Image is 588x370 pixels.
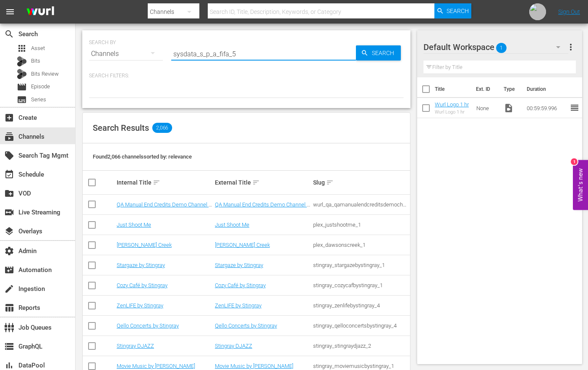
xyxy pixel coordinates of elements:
[313,302,409,309] div: stingray_zenlifebystingray_4
[215,363,293,369] a: Movie Music by [PERSON_NAME]
[471,77,499,101] th: Ext. ID
[215,201,310,214] a: QA Manual End Credits Demo Channel - Pumpit
[117,242,172,248] a: [PERSON_NAME] Creek
[504,103,514,113] span: Video
[313,242,409,248] div: plex_dawsonscreek_1
[31,70,59,78] span: Bits Review
[215,262,263,268] a: Stargaze by Stingray
[368,45,401,61] span: Search
[573,160,588,210] button: Open Feedback Widget
[313,262,409,268] div: stingray_stargazebystingray_1
[313,343,409,349] div: stingray_stingraydjazz_2
[313,363,409,369] div: stingray_moviemusicbystingray_1
[17,43,27,53] span: Asset
[423,35,569,59] div: Default Workspace
[117,322,179,329] a: Qello Concerts by Stingray
[215,242,270,248] a: [PERSON_NAME] Creek
[522,77,572,101] th: Duration
[558,8,580,15] a: Sign Out
[117,262,165,268] a: Stargaze by Stingray
[447,3,469,18] span: Search
[4,113,14,123] span: Create
[435,101,469,108] a: Wurl Logo 1 hr
[313,322,409,329] div: stingray_qelloconcertsbystingray_4
[4,284,14,294] span: Ingestion
[31,82,50,91] span: Episode
[117,343,154,349] a: Stingray DJAZZ
[529,3,546,20] img: photo.jpg
[5,7,15,17] span: menu
[313,201,409,208] div: wurl_qa_qamanualendcreditsdemochannel_1
[215,302,261,309] a: ZenLIFE by Stingray
[31,95,46,104] span: Series
[523,98,570,118] td: 00:59:59.996
[4,188,14,198] span: VOD
[570,103,580,113] span: reorder
[252,179,260,186] span: sort
[4,246,14,256] span: Admin
[4,151,14,161] span: Search Tag Mgmt
[31,57,40,65] span: Bits
[326,179,334,186] span: sort
[313,282,409,288] div: stingray_cozycafbystingray_1
[93,153,192,160] span: Found 2,066 channels sorted by: relevance
[4,169,14,180] span: Schedule
[4,226,14,236] span: Overlays
[4,132,14,142] span: Channels
[215,343,252,349] a: Stingray DJAZZ
[20,2,60,22] img: ans4CAIJ8jUAAAAAAAAAAAAAAAAAAAAAAAAgQb4GAAAAAAAAAAAAAAAAAAAAAAAAJMjXAAAAAAAAAAAAAAAAAAAAAAAAgAT5G...
[117,282,167,288] a: Cozy Café by Stingray
[435,109,469,115] div: Wurl Logo 1 hr
[89,42,163,66] div: Channels
[4,341,14,351] span: GraphQL
[4,322,14,333] span: Job Queues
[17,95,27,105] span: Series
[313,222,409,228] div: plex_justshootme_1
[17,56,27,66] div: Bits
[313,177,409,188] div: Slug
[117,201,212,214] a: QA Manual End Credits Demo Channel - Pumpit
[473,98,500,118] td: None
[117,222,151,228] a: Just Shoot Me
[31,44,45,53] span: Asset
[117,302,163,309] a: ZenLIFE by Stingray
[356,45,401,61] button: Search
[117,363,195,369] a: Movie Music by [PERSON_NAME]
[499,77,522,101] th: Type
[153,179,160,186] span: sort
[93,123,149,133] span: Search Results
[215,177,311,188] div: External Title
[435,77,471,101] th: Title
[434,3,471,18] button: Search
[4,303,14,313] span: Reports
[117,177,212,188] div: Internal Title
[215,222,249,228] a: Just Shoot Me
[17,82,27,92] span: Episode
[571,159,578,165] div: 1
[4,207,14,217] span: Live Streaming
[4,29,14,39] span: Search
[4,265,14,275] span: Automation
[215,282,266,288] a: Cozy Café by Stingray
[17,69,27,79] div: Bits Review
[566,42,576,52] span: more_vert
[89,72,404,79] p: Search Filters:
[566,37,576,57] button: more_vert
[496,39,507,57] span: 1
[215,322,277,329] a: Qello Concerts by Stingray
[152,123,172,133] span: 2,066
